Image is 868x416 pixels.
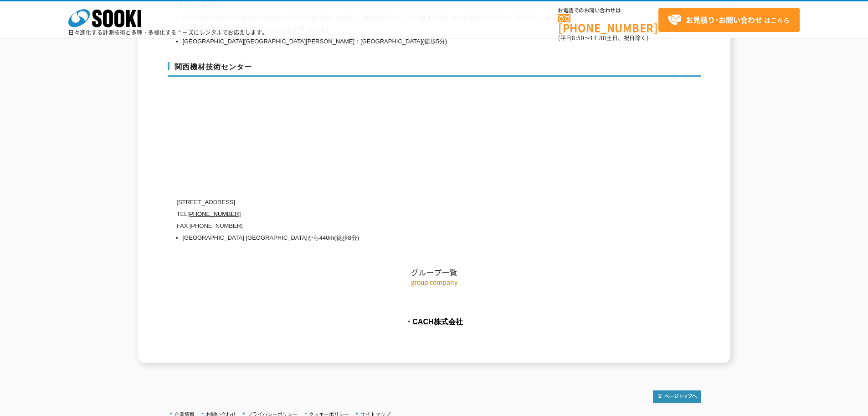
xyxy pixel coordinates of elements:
[572,34,585,42] span: 8:50
[183,232,614,244] li: [GEOGRAPHIC_DATA] [GEOGRAPHIC_DATA]から440m(徒歩8分)
[658,8,800,32] a: お見積り･お問い合わせはこちら
[558,8,658,13] span: お電話でのお問い合わせは
[177,208,614,220] p: TEL
[590,34,606,42] span: 17:30
[668,13,790,27] span: はこちら
[168,176,701,277] h2: グループ一覧
[686,14,762,25] strong: お見積り･お問い合わせ
[412,317,463,326] a: CACH株式会社
[177,196,614,208] p: [STREET_ADDRESS]
[168,277,701,287] p: group company
[68,30,268,35] p: 日々進化する計測技術と多種・多様化するニーズにレンタルでお応えします。
[558,14,658,33] a: [PHONE_NUMBER]
[187,211,241,217] a: [PHONE_NUMBER]
[177,220,614,232] p: FAX [PHONE_NUMBER]
[558,34,648,42] span: (平日 ～ 土日、祝日除く)
[653,390,701,403] img: トップページへ
[168,62,701,77] h3: 関西機材技術センター
[168,314,701,329] p: ・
